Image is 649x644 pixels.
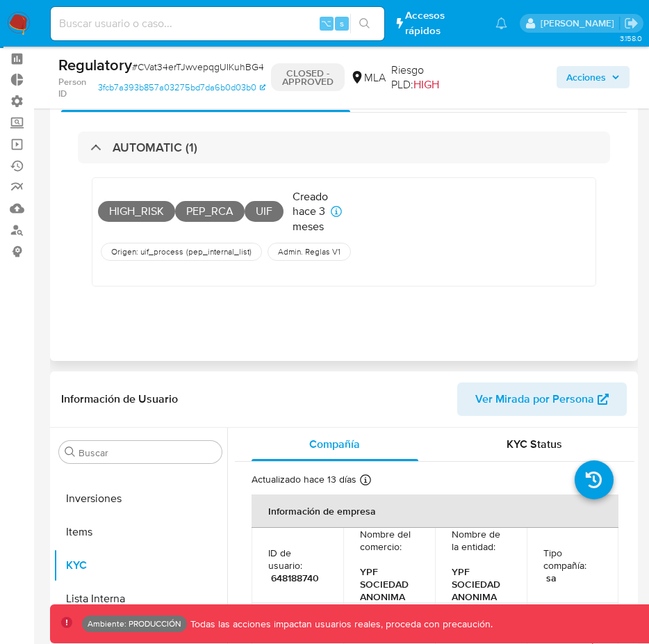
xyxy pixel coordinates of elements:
[293,189,328,234] p: Creado hace 3 meses
[54,582,227,615] button: Lista Interna
[360,603,418,628] p: Fecha de constitución :
[252,473,356,486] p: Actualizado hace 13 días
[98,201,175,222] span: HIGH_RISK
[98,76,265,100] a: 3fcb7a393b857a03275bd7da6b0d03b0
[413,77,439,92] span: HIGH
[360,528,418,553] p: Nombre del comercio :
[78,131,610,163] div: AUTOMATIC (1)
[624,16,639,31] a: Salir
[268,547,327,572] p: ID de usuario :
[566,66,606,88] span: Acciones
[268,603,327,628] p: Fecha de inscripción :
[187,618,493,631] p: Todas las acciones impactan usuarios reales, proceda con precaución.
[546,572,557,584] p: sa
[61,392,178,406] h1: Información de Usuario
[321,17,331,30] span: ⌥
[58,54,132,76] b: Regulatory
[507,436,562,452] span: KYC Status
[252,494,618,528] th: Información de empresa
[360,565,413,603] p: YPF SOCIEDAD ANONIMA
[245,201,284,222] span: UIF
[543,547,602,572] p: Tipo compañía :
[350,70,386,86] div: MLA
[350,14,379,33] button: search-icon
[271,63,345,91] p: CLOSED - APPROVED
[54,549,227,582] button: KYC
[495,17,507,29] a: Notificaciones
[54,515,227,549] button: Items
[58,76,95,100] b: Person ID
[475,383,594,416] span: Ver Mirada por Persona
[452,603,510,628] p: Número de inscripción :
[452,565,504,603] p: YPF SOCIEDAD ANONIMA
[110,246,185,257] span: Origen: uif_process
[541,17,619,30] p: joaquin.galliano@mercadolibre.com
[132,60,264,74] span: # CVat34erTJwvepqgUIKuhBG4
[175,201,245,222] span: PEP_RCA
[405,8,482,38] span: Accesos rápidos
[54,482,227,515] button: Inversiones
[271,572,319,584] p: 648188740
[113,140,197,155] h3: AUTOMATIC (1)
[51,15,384,33] input: Buscar usuario o caso...
[452,528,510,553] p: Nombre de la entidad :
[620,33,642,44] span: 3.158.0
[543,603,602,628] p: Sujeto obligado :
[557,66,630,88] button: Acciones
[88,621,181,627] p: Ambiente: PRODUCCIÓN
[277,246,342,257] span: Admin. Reglas V1
[457,383,627,416] button: Ver Mirada por Persona
[185,246,253,257] span: ( pep_internal_list )
[309,436,360,452] span: Compañía
[340,17,344,30] span: s
[391,63,447,92] span: Riesgo PLD:
[65,446,76,458] button: Buscar
[79,446,216,459] input: Buscar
